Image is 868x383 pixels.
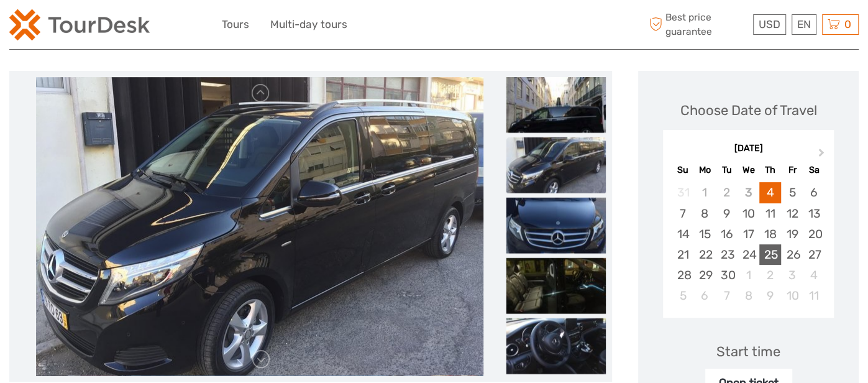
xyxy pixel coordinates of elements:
[759,244,781,265] div: Choose Thursday, September 25th, 2025
[759,285,781,306] div: Choose Thursday, October 9th, 2025
[759,162,781,178] div: Th
[803,182,825,203] div: Choose Saturday, September 6th, 2025
[716,162,738,178] div: Tu
[716,342,780,361] div: Start time
[694,162,716,178] div: Mo
[694,285,716,306] div: Choose Monday, October 6th, 2025
[843,18,853,30] span: 0
[716,265,738,285] div: Choose Tuesday, September 30th, 2025
[759,265,781,285] div: Choose Thursday, October 2nd, 2025
[781,224,803,244] div: Choose Friday, September 19th, 2025
[781,244,803,265] div: Choose Friday, September 26th, 2025
[792,14,816,35] div: EN
[270,16,347,34] a: Multi-day tours
[506,77,606,133] img: ebcd29b6d57f4ee68337d48c21ac2f76_slider_thumbnail.jpg
[781,203,803,224] div: Choose Friday, September 12th, 2025
[716,224,738,244] div: Choose Tuesday, September 16th, 2025
[672,182,693,203] div: Not available Sunday, August 31st, 2025
[672,162,693,178] div: Su
[672,265,693,285] div: Choose Sunday, September 28th, 2025
[672,244,693,265] div: Choose Sunday, September 21st, 2025
[759,224,781,244] div: Choose Thursday, September 18th, 2025
[781,285,803,306] div: Choose Friday, October 10th, 2025
[672,224,693,244] div: Choose Sunday, September 14th, 2025
[803,203,825,224] div: Choose Saturday, September 13th, 2025
[738,285,759,306] div: Choose Wednesday, October 8th, 2025
[694,203,716,224] div: Choose Monday, September 8th, 2025
[759,203,781,224] div: Choose Thursday, September 11th, 2025
[738,182,759,203] div: Not available Wednesday, September 3rd, 2025
[803,224,825,244] div: Choose Saturday, September 20th, 2025
[759,182,781,203] div: Choose Thursday, September 4th, 2025
[663,142,834,155] div: [DATE]
[506,137,606,193] img: 9811605265714047a96c4983b224038a_slider_thumbnail.jpg
[9,9,150,40] img: 2254-3441b4b5-4e5f-4d00-b396-31f1d84a6ebf_logo_small.png
[222,16,249,34] a: Tours
[667,182,829,306] div: month 2025-09
[738,265,759,285] div: Choose Wednesday, October 1st, 2025
[781,162,803,178] div: Fr
[143,19,158,34] button: Open LiveChat chat widget
[716,203,738,224] div: Choose Tuesday, September 9th, 2025
[716,182,738,203] div: Not available Tuesday, September 2nd, 2025
[646,11,750,38] span: Best price guarantee
[506,198,606,254] img: 38191941d4404affb7de2b571108c938_slider_thumbnail.jpg
[716,244,738,265] div: Choose Tuesday, September 23rd, 2025
[803,265,825,285] div: Choose Saturday, October 4th, 2025
[694,265,716,285] div: Choose Monday, September 29th, 2025
[738,162,759,178] div: We
[781,265,803,285] div: Choose Friday, October 3rd, 2025
[716,285,738,306] div: Choose Tuesday, October 7th, 2025
[803,285,825,306] div: Choose Saturday, October 11th, 2025
[694,224,716,244] div: Choose Monday, September 15th, 2025
[506,258,606,314] img: 88c5cd2af61144c381e7c7af38a1c6e0_slider_thumbnail.jpg
[813,145,833,165] button: Next Month
[17,22,140,32] p: We're away right now. Please check back later!
[738,224,759,244] div: Choose Wednesday, September 17th, 2025
[738,203,759,224] div: Choose Wednesday, September 10th, 2025
[36,77,483,376] img: 9811605265714047a96c4983b224038a_main_slider.jpg
[680,101,817,120] div: Choose Date of Travel
[672,203,693,224] div: Choose Sunday, September 7th, 2025
[694,244,716,265] div: Choose Monday, September 22nd, 2025
[781,182,803,203] div: Choose Friday, September 5th, 2025
[803,244,825,265] div: Choose Saturday, September 27th, 2025
[803,162,825,178] div: Sa
[694,182,716,203] div: Not available Monday, September 1st, 2025
[738,244,759,265] div: Choose Wednesday, September 24th, 2025
[506,318,606,374] img: a61b83e942e84b0cb770381ad2a5c999_slider_thumbnail.jpg
[759,18,780,30] span: USD
[672,285,693,306] div: Choose Sunday, October 5th, 2025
